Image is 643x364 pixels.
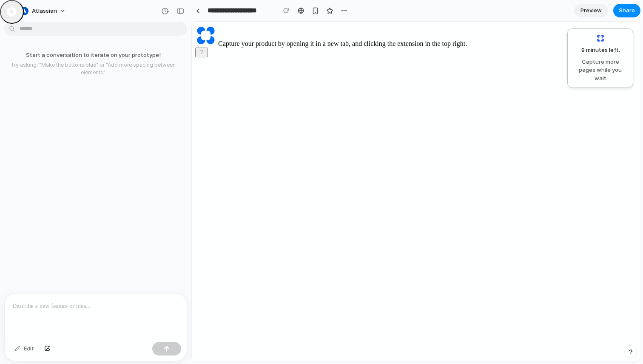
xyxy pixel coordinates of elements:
p: Try asking: "Make the buttons blue" or "Add more spacing between elements" [3,61,183,76]
span: Capture more pages while you wait [573,58,628,83]
span: Preview [580,6,602,15]
span: Share [619,6,635,15]
button: Share [613,4,640,17]
span: 9 minutes left . [575,46,620,54]
a: Preview [574,4,608,17]
span: Capture your product by opening it in a new tab, and clicking the extension in the top right. [26,18,275,25]
span: atlassian [32,7,57,15]
p: Start a conversation to iterate on your prototype! [3,51,183,59]
button: atlassian [17,4,70,18]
